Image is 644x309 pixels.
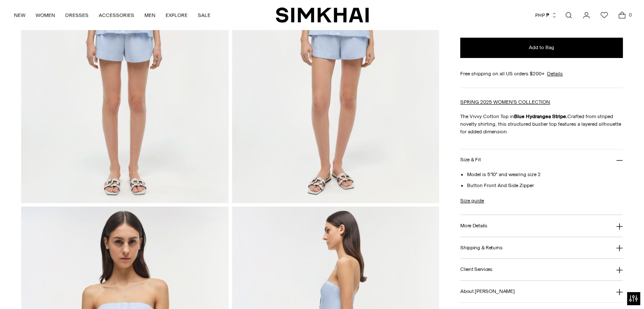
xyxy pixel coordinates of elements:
[460,289,514,294] h3: About [PERSON_NAME]
[460,215,623,237] button: More Details
[460,281,623,302] button: About [PERSON_NAME]
[460,113,623,135] p: The Vivvy Cotton Top in Crafted from striped novelty shirting, this structured bustier top featur...
[460,197,484,204] a: Size guide
[198,6,210,25] a: SALE
[460,99,550,105] a: SPRING 2025 WOMEN'S COLLECTION
[460,70,623,77] div: Free shipping on all US orders $200+
[14,6,25,25] a: NEW
[529,44,554,51] span: Add to Bag
[460,223,487,229] h3: More Details
[460,237,623,259] button: Shipping & Returns
[276,7,369,23] a: SIMKHAI
[535,6,557,25] button: PHP ₱
[614,7,630,24] a: Open cart modal
[36,6,55,25] a: WOMEN
[460,38,623,58] button: Add to Bag
[166,6,188,25] a: EXPLORE
[460,149,623,171] button: Size & Fit
[460,267,492,272] h3: Client Services
[99,6,134,25] a: ACCESSORIES
[144,6,155,25] a: MEN
[467,182,623,189] li: Button Front And Side Zipper
[65,6,88,25] a: DRESSES
[596,7,613,24] a: Wishlist
[460,259,623,280] button: Client Services
[460,157,481,163] h3: Size & Fit
[467,171,623,178] li: Model is 5'10" and wearing size 2
[578,7,595,24] a: Go to the account page
[560,7,577,24] a: Open search modal
[514,113,567,119] strong: Blue Hydrangea Stripe.
[460,245,503,251] h3: Shipping & Returns
[626,11,634,19] span: 0
[547,70,563,77] a: Details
